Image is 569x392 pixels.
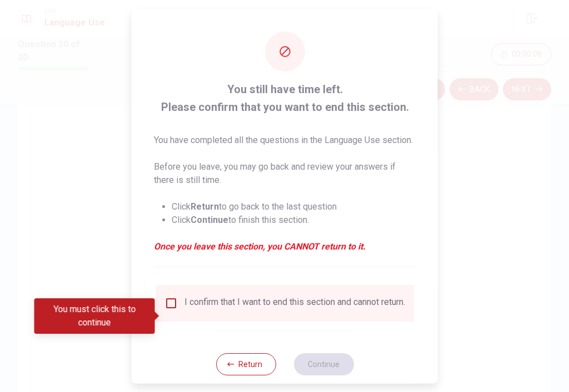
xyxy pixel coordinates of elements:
[191,214,228,225] strong: Continue
[154,80,416,115] span: You still have time left. Please confirm that you want to end this section.
[172,200,416,213] li: Click to go back to the last question
[154,133,416,146] p: You have completed all the questions in the Language Use section.
[184,296,405,309] div: I confirm that I want to end this section and cannot return.
[191,201,219,211] strong: Return
[34,298,155,334] div: You must click this to continue
[216,353,276,375] button: Return
[293,353,353,375] button: Continue
[172,213,416,226] li: Click to finish this section.
[164,296,178,309] span: You must click this to continue
[154,160,416,186] p: Before you leave, you may go back and review your answers if there is still time.
[154,240,416,253] em: Once you leave this section, you CANNOT return to it.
